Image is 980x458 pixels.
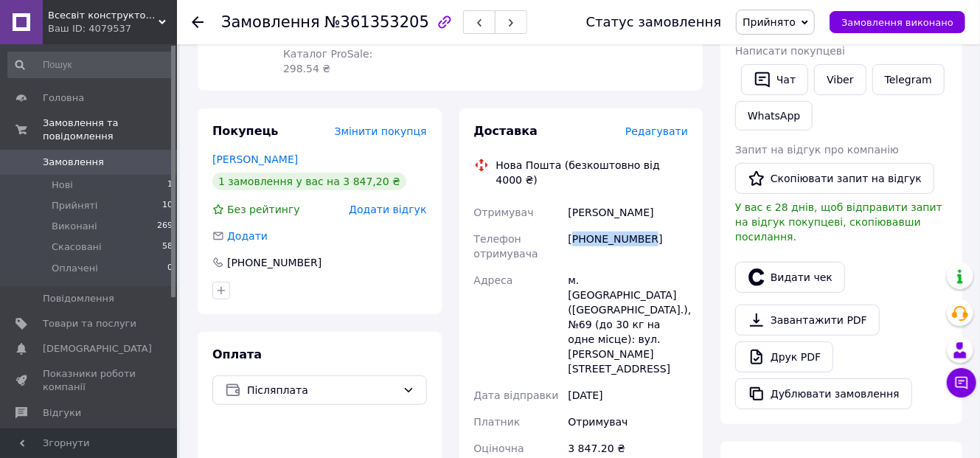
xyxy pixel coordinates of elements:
[735,144,899,156] span: Запит на відгук про компанію
[565,226,691,267] div: [PHONE_NUMBER]
[735,101,813,131] a: WhatsApp
[43,91,84,105] span: Головна
[565,267,691,382] div: м. [GEOGRAPHIC_DATA] ([GEOGRAPHIC_DATA].), №69 (до 30 кг на одне місце): вул. [PERSON_NAME][STREE...
[227,204,300,215] span: Без рейтингу
[52,199,97,212] span: Прийняті
[743,16,796,28] span: Прийнято
[7,52,174,78] input: Пошук
[735,378,912,409] button: Дублювати замовлення
[565,199,691,226] div: [PERSON_NAME]
[212,124,279,138] span: Покупець
[192,15,204,30] div: Повернутися назад
[474,233,538,260] span: Телефон отримувача
[43,156,104,169] span: Замовлення
[741,64,808,95] button: Чат
[947,368,976,398] button: Чат з покупцем
[324,13,429,31] span: №361353205
[735,262,845,293] button: Видати чек
[43,317,136,330] span: Товари та послуги
[43,367,136,394] span: Показники роботи компанії
[162,199,173,212] span: 10
[735,305,880,336] a: Завантажити PDF
[493,158,692,187] div: Нова Пошта (безкоштовно від 4000 ₴)
[735,163,934,194] button: Скопіювати запит на відгук
[735,45,845,57] span: Написати покупцеві
[221,13,320,31] span: Замовлення
[872,64,945,95] a: Telegram
[167,262,173,275] span: 0
[474,124,538,138] span: Доставка
[52,178,73,192] span: Нові
[212,173,406,190] div: 1 замовлення у вас на 3 847,20 ₴
[735,341,833,372] a: Друк PDF
[212,153,298,165] a: [PERSON_NAME]
[48,9,159,22] span: Всесвіт конструкторів
[157,220,173,233] span: 269
[283,48,372,74] span: Каталог ProSale: 298.54 ₴
[565,382,691,409] div: [DATE]
[227,230,268,242] span: Додати
[43,342,152,355] span: [DEMOGRAPHIC_DATA]
[830,11,965,33] button: Замовлення виконано
[841,17,953,28] span: Замовлення виконано
[43,406,81,420] span: Відгуки
[474,274,513,286] span: Адреса
[349,204,426,215] span: Додати відгук
[814,64,866,95] a: Viber
[474,416,521,428] span: Платник
[48,22,177,35] div: Ваш ID: 4079537
[52,240,102,254] span: Скасовані
[335,125,427,137] span: Змінити покупця
[167,178,173,192] span: 1
[474,389,559,401] span: Дата відправки
[586,15,722,30] div: Статус замовлення
[43,117,177,143] span: Замовлення та повідомлення
[735,201,942,243] span: У вас є 28 днів, щоб відправити запит на відгук покупцеві, скопіювавши посилання.
[212,347,262,361] span: Оплата
[474,207,534,218] span: Отримувач
[565,409,691,435] div: Отримувач
[52,262,98,275] span: Оплачені
[52,220,97,233] span: Виконані
[247,382,397,398] span: Післяплата
[162,240,173,254] span: 58
[625,125,688,137] span: Редагувати
[43,292,114,305] span: Повідомлення
[226,255,323,270] div: [PHONE_NUMBER]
